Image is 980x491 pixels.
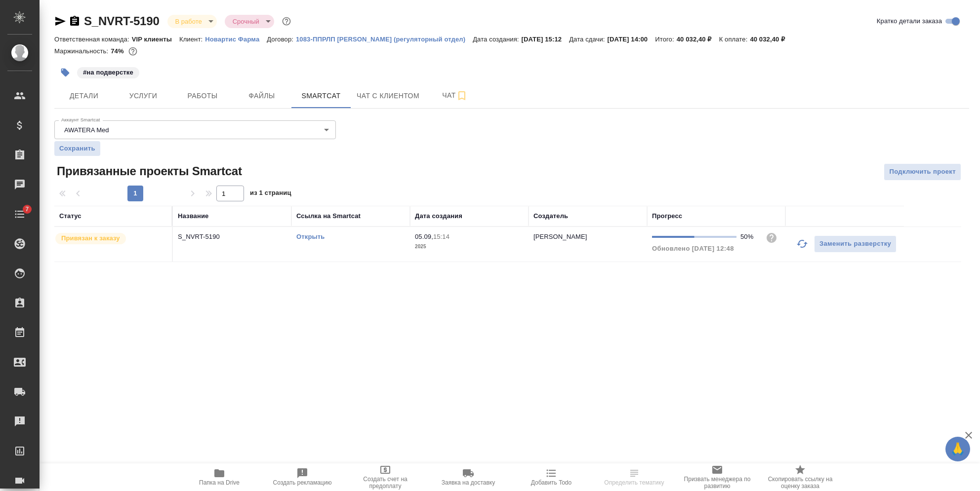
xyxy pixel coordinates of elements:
[740,232,758,242] div: 50%
[296,233,325,240] a: Открыть
[889,166,956,178] span: Подключить проект
[54,163,242,179] span: Привязанные проекты Smartcat
[205,35,267,43] a: Новартис Фарма
[59,144,95,153] span: Сохранить
[569,36,607,43] p: Дата сдачи:
[2,202,37,227] a: 7
[593,463,676,491] button: Определить тематику
[819,238,891,250] span: Заменить разверстку
[814,235,897,253] button: Заменить разверстку
[179,90,226,102] span: Работы
[522,36,570,43] p: [DATE] 15:12
[54,120,336,139] div: AWATERA Med
[415,242,524,252] p: 2025
[510,463,593,491] button: Добавить Todo
[178,211,208,221] div: Название
[132,36,179,43] p: VIP клиенты
[442,479,495,486] span: Заявка на доставку
[199,479,240,486] span: Папка на Drive
[750,36,792,43] p: 40 032,40 ₽
[652,245,734,252] span: Обновлено [DATE] 12:48
[608,36,655,43] p: [DATE] 14:00
[280,15,293,28] button: Доп статусы указывают на важность/срочность заказа
[250,187,291,201] span: из 1 страниц
[59,211,82,221] div: Статус
[877,16,942,26] span: Кратко детали заказа
[261,463,344,491] button: Создать рекламацию
[531,479,572,486] span: Добавить Todo
[172,17,205,26] button: В работе
[111,47,126,55] p: 74%
[431,89,479,102] span: Чат
[54,15,66,27] button: Скопировать ссылку для ЯМессенджера
[350,476,421,490] span: Создать счет на предоплату
[76,68,140,76] span: на подверстке
[126,45,139,58] button: 8778.03 RUB;
[884,163,961,181] button: Подключить проект
[84,14,160,28] a: S_NVRT-5190
[604,479,664,486] span: Определить тематику
[682,476,753,490] span: Призвать менеджера по развитию
[69,15,81,27] button: Скопировать ссылку
[297,90,345,102] span: Smartcat
[238,90,286,102] span: Файлы
[54,62,76,83] button: Добавить тэг
[533,233,587,240] p: [PERSON_NAME]
[473,36,521,43] p: Дата создания:
[765,476,836,490] span: Скопировать ссылку на оценку заказа
[677,36,719,43] p: 40 032,40 ₽
[178,463,261,491] button: Папка на Drive
[533,211,568,221] div: Создатель
[652,211,682,221] div: Прогресс
[759,463,842,491] button: Скопировать ссылку на оценку заказа
[344,463,427,491] button: Создать счет на предоплату
[676,463,759,491] button: Призвать менеджера по развитию
[178,232,286,242] p: S_NVRT-5190
[267,36,296,43] p: Договор:
[273,479,332,486] span: Создать рекламацию
[120,90,167,102] span: Услуги
[19,204,35,214] span: 7
[54,47,111,55] p: Маржинальность:
[790,232,814,256] button: Обновить прогресс
[83,68,133,77] p: #на подверстке
[167,15,217,28] div: В работе
[415,211,462,221] div: Дата создания
[54,141,100,156] button: Сохранить
[456,90,468,102] svg: Подписаться
[949,439,966,459] span: 🙏
[230,17,262,26] button: Срочный
[179,36,205,43] p: Клиент:
[61,126,112,134] button: AWATERA Med
[655,36,676,43] p: Итого:
[205,36,267,43] p: Новартис Фарма
[296,36,473,43] p: 1083-ППРЛП [PERSON_NAME] (регуляторный отдел)
[296,211,361,221] div: Ссылка на Smartcat
[719,36,750,43] p: К оплате:
[433,233,449,240] p: 15:14
[54,36,132,43] p: Ответственная команда:
[427,463,510,491] button: Заявка на доставку
[357,90,419,102] span: Чат с клиентом
[61,233,120,243] p: Привязан к заказу
[945,437,970,461] button: 🙏
[296,35,473,43] a: 1083-ППРЛП [PERSON_NAME] (регуляторный отдел)
[60,90,108,102] span: Детали
[415,233,433,240] p: 05.09,
[225,15,274,28] div: В работе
